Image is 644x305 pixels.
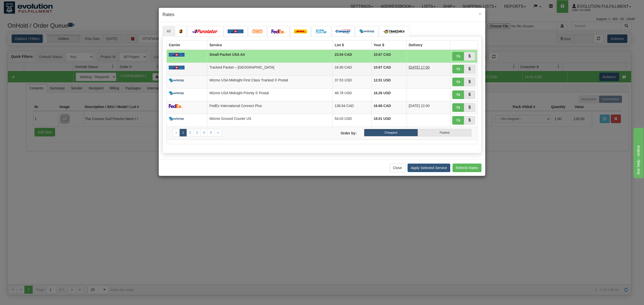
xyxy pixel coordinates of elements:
[333,101,372,114] td: 138.94 CAD
[383,29,406,33] img: CarrierLogo_10182.png
[252,29,263,33] img: tnt.png
[408,164,450,172] button: Apply Selected Service
[169,66,185,70] img: Canada_post.png
[173,129,180,136] a: Previous
[333,88,372,101] td: 48.78 USD
[371,114,407,127] td: 18.01 USD
[207,88,333,101] td: Wizmo USA Midnight Priority © Postal
[207,50,333,63] td: Small Packet USA Air
[163,12,481,18] h4: Rates
[478,11,481,17] span: ×
[228,29,244,33] img: Canada_post.png
[193,129,201,136] a: 3
[359,29,374,33] img: wizmo.png
[418,129,471,136] label: Fastest
[207,129,215,136] a: 5
[409,104,430,108] span: [DATE] 22:00
[271,29,286,33] img: FedEx.png
[169,117,184,121] img: wizmo.png
[207,101,333,114] td: FedEx International Connect Plus
[169,91,184,95] img: wizmo.png
[167,40,207,50] th: Carrier
[371,101,407,114] td: 16.68 CAD
[453,164,481,172] button: Refresh Rates
[333,75,372,88] td: 37.53 USD
[407,63,450,75] td: 8 Days
[333,63,372,75] td: 24.90 CAD
[294,29,307,33] img: dhl.png
[336,29,351,33] img: campar.png
[186,129,194,136] a: 2
[322,129,360,136] label: Order by:
[4,3,47,9] div: live help - online
[333,50,372,63] td: 23.04 CAD
[315,29,327,33] img: CarrierLogo_10191.png
[371,88,407,101] td: 16.26 USD
[333,114,372,127] td: 54.03 USD
[371,63,407,75] td: 10.67 CAD
[364,129,418,136] label: Cheapest
[207,114,333,127] td: Wizmo Ground Courier US
[179,29,183,33] img: ups.png
[371,40,407,50] th: Your $
[333,40,372,50] th: List $
[163,26,175,36] a: All
[207,63,333,75] td: Tracked Packet – [GEOGRAPHIC_DATA]
[191,29,219,33] img: purolator.png
[180,129,187,136] a: 1
[169,78,184,82] img: wizmo.png
[478,11,481,16] button: Close
[214,129,222,136] a: Next
[632,127,643,178] iframe: chat widget
[371,50,407,63] td: 10.67 CAD
[217,131,219,134] span: »
[175,131,177,134] span: «
[390,164,405,172] button: Close
[407,40,450,50] th: Delivery
[207,75,333,88] td: Wizmo USA Midnight First Class Tracked © Postal
[200,129,208,136] a: 4
[169,104,183,108] img: FedEx.png
[169,53,185,57] img: Canada_post.png
[207,40,333,50] th: Service
[371,75,407,88] td: 12.51 USD
[409,65,430,69] span: [DATE] 17:00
